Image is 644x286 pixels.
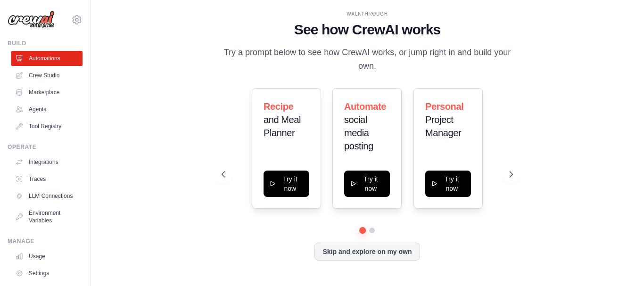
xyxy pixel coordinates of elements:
[11,68,83,83] a: Crew Studio
[344,101,386,112] span: Automate
[222,10,513,17] div: WALKTHROUGH
[425,171,471,197] button: Try it now
[344,171,390,197] button: Try it now
[314,243,420,261] button: Skip and explore on my own
[425,114,461,138] span: Project Manager
[344,114,373,151] span: social media posting
[11,172,83,187] a: Traces
[597,241,644,286] iframe: Chat Widget
[264,171,309,197] button: Try it now
[11,205,83,228] a: Environment Variables
[11,155,83,170] a: Integrations
[264,114,301,138] span: and Meal Planner
[425,101,463,112] span: Personal
[11,102,83,117] a: Agents
[11,51,83,66] a: Automations
[8,40,83,47] div: Build
[8,143,83,151] div: Operate
[11,85,83,100] a: Marketplace
[222,46,513,74] p: Try a prompt below to see how CrewAI works, or jump right in and build your own.
[222,21,513,38] h1: See how CrewAI works
[11,249,83,264] a: Usage
[8,237,83,245] div: Manage
[8,11,55,29] img: Logo
[264,101,293,112] span: Recipe
[11,188,83,204] a: LLM Connections
[11,266,83,281] a: Settings
[11,119,83,134] a: Tool Registry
